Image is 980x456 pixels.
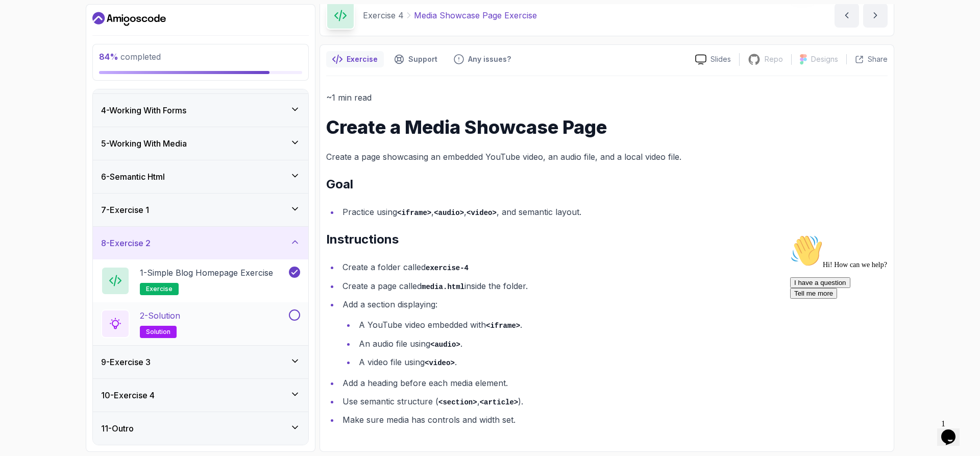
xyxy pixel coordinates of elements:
p: Slides [710,54,731,64]
button: 8-Exercise 2 [93,227,308,259]
button: 4-Working With Forms [93,94,308,127]
li: Add a heading before each media element. [339,376,888,390]
h3: 6 - Semantic Html [101,171,165,183]
button: 1-Simple Blog Homepage Exerciseexercise [101,267,300,295]
li: A video file using . [356,355,888,370]
button: Share [846,54,888,64]
h2: Instructions [326,231,888,248]
code: <iframe> [397,209,431,217]
p: Repo [765,54,783,64]
p: Share [868,54,888,64]
li: Use semantic structure ( , ). [339,394,888,409]
p: 2 - Solution [140,309,180,322]
h3: 7 - Exercise 1 [101,204,149,216]
code: <audio> [430,341,460,349]
button: 6-Semantic Html [93,160,308,193]
h1: Create a Media Showcase Page [326,117,888,137]
p: Any issues? [468,54,511,64]
a: Dashboard [92,11,166,27]
span: Hi! How can we help? [4,31,101,38]
button: next content [863,3,888,28]
button: notes button [326,51,384,67]
code: media.html [422,283,464,291]
iframe: chat widget [786,230,970,410]
span: solution [146,328,170,336]
button: Feedback button [448,51,517,67]
li: Make sure media has controls and width set. [339,413,888,427]
button: 10-Exercise 4 [93,379,308,412]
h3: 9 - Exercise 3 [101,356,151,368]
iframe: chat widget [937,415,970,446]
li: Create a page called inside the folder. [339,279,888,294]
li: Add a section displaying: [339,297,888,370]
button: 2-Solutionsolution [101,309,300,338]
code: <video> [467,209,497,217]
p: Exercise [347,54,378,64]
button: Support button [388,51,444,67]
h3: 11 - Outro [101,422,134,435]
p: 1 - Simple Blog Homepage Exercise [140,267,273,279]
button: previous content [835,3,859,28]
code: exercise-4 [426,264,469,272]
h3: 8 - Exercise 2 [101,237,151,249]
h3: 10 - Exercise 4 [101,389,155,401]
p: ~1 min read [326,90,888,105]
span: exercise [146,285,173,293]
button: 5-Working With Media [93,127,308,160]
li: A YouTube video embedded with . [356,318,888,332]
img: :wave: [4,4,37,37]
button: 11-Outro [93,412,308,445]
button: I have a question [4,47,64,58]
p: Media Showcase Page Exercise [414,9,537,21]
h3: 4 - Working With Forms [101,104,186,116]
code: <article> [480,398,519,406]
li: An audio file using . [356,337,888,351]
button: 7-Exercise 1 [93,194,308,226]
code: <video> [425,359,455,367]
p: Designs [811,54,838,64]
button: Tell me more [4,58,51,68]
li: Create a folder called [339,260,888,275]
a: Slides [687,54,739,65]
span: completed [99,52,161,62]
div: 👋Hi! How can we help?I have a questionTell me more [4,4,188,68]
p: Support [408,54,437,64]
h2: Goal [326,176,888,193]
li: Practice using , , , and semantic layout. [339,205,888,220]
p: Exercise 4 [363,9,404,21]
button: 9-Exercise 3 [93,346,308,378]
code: <audio> [434,209,464,217]
code: <section> [438,398,477,406]
p: Create a page showcasing an embedded YouTube video, an audio file, and a local video file. [326,150,888,164]
code: <iframe> [486,322,520,330]
span: 84 % [99,52,118,62]
h3: 5 - Working With Media [101,137,187,150]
